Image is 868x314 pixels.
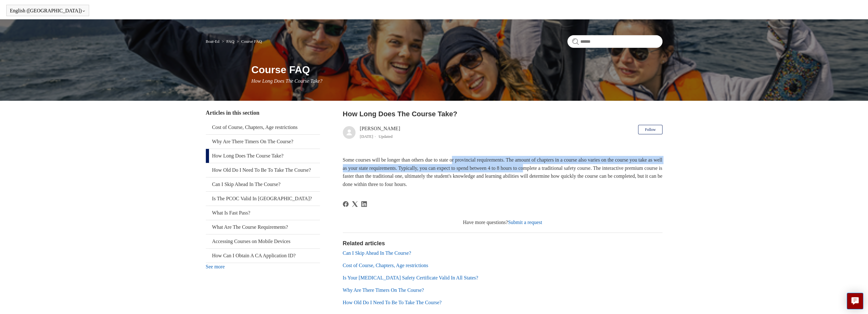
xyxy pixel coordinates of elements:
div: [PERSON_NAME] [360,125,400,140]
li: Updated [379,134,393,139]
input: Search [567,35,662,48]
a: See more [206,264,225,269]
div: Have more questions? [343,219,662,226]
a: Can I Skip Ahead In The Course? [343,250,411,256]
a: How Old Do I Need To Be To Take The Course? [343,300,442,305]
li: Boat-Ed [206,39,221,44]
svg: Share this page on LinkedIn [361,201,367,207]
a: Cost of Course, Chapters, Age restrictions [206,120,320,134]
a: FAQ [226,39,234,44]
a: LinkedIn [361,201,367,207]
span: How Long Does The Course Take? [251,78,323,84]
a: Submit a request [508,220,542,225]
a: Is Your [MEDICAL_DATA] Safety Certificate Valid In All States? [343,275,478,280]
button: Follow Article [638,125,662,134]
svg: Share this page on X Corp [352,201,358,207]
a: What Is Fast Pass? [206,206,320,220]
a: Cost of Course, Chapters, Age restrictions [343,263,428,268]
a: How Long Does The Course Take? [206,149,320,163]
a: How Old Do I Need To Be To Take The Course? [206,163,320,177]
time: 03/21/2024, 10:28 [360,134,373,139]
a: Can I Skip Ahead In The Course? [206,177,320,191]
li: Course FAQ [235,39,262,44]
a: Why Are There Timers On The Course? [206,135,320,149]
svg: Share this page on Facebook [343,201,349,207]
a: Accessing Courses on Mobile Devices [206,234,320,248]
a: What Are The Course Requirements? [206,220,320,234]
a: Why Are There Timers On The Course? [343,287,424,293]
a: Course FAQ [241,39,262,44]
h1: Course FAQ [251,62,662,77]
p: Some courses will be longer than others due to state or provincial requirements. The amount of ch... [343,156,662,188]
a: X Corp [352,201,358,207]
h2: Related articles [343,239,662,248]
a: Is The PCOC Valid In [GEOGRAPHIC_DATA]? [206,192,320,206]
li: FAQ [220,39,235,44]
a: Boat-Ed [206,39,219,44]
span: Articles in this section [206,110,259,116]
button: Live chat [847,293,863,309]
button: English ([GEOGRAPHIC_DATA]) [10,8,86,14]
a: Facebook [343,201,349,207]
h2: How Long Does The Course Take? [343,109,662,119]
a: How Can I Obtain A CA Application ID? [206,249,320,263]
